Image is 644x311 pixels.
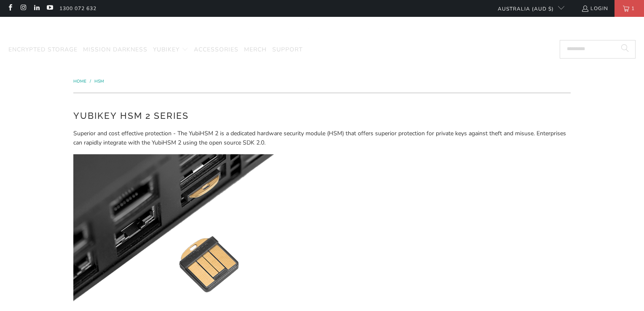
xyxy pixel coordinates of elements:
[581,4,608,13] a: Login
[194,40,239,60] a: Accessories
[73,129,571,148] p: Superior and cost effective protection - The YubiHSM 2 is a dedicated hardware security module (H...
[73,78,86,84] span: Home
[244,40,267,60] a: Merch
[8,40,78,60] a: Encrypted Storage
[33,5,40,12] a: Trust Panda Australia on LinkedIn
[19,5,27,12] a: Trust Panda Australia on Instagram
[59,4,97,13] a: 1300 072 632
[8,40,303,60] nav: Translation missing: en.navigation.header.main_nav
[194,46,239,54] span: Accessories
[73,78,88,84] a: Home
[153,46,180,54] span: YubiKey
[73,109,571,123] h2: YubiKey HSM 2 Series
[272,46,303,54] span: Support
[153,40,188,60] summary: YubiKey
[614,40,636,59] button: Search
[94,78,104,84] a: HSM
[6,5,13,12] a: Trust Panda Australia on Facebook
[8,46,78,54] span: Encrypted Storage
[90,78,91,84] span: /
[272,40,303,60] a: Support
[244,46,267,54] span: Merch
[560,40,636,59] input: Search...
[83,40,148,60] a: Mission Darkness
[46,5,53,12] a: Trust Panda Australia on YouTube
[83,46,148,54] span: Mission Darkness
[279,21,365,38] img: Trust Panda Australia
